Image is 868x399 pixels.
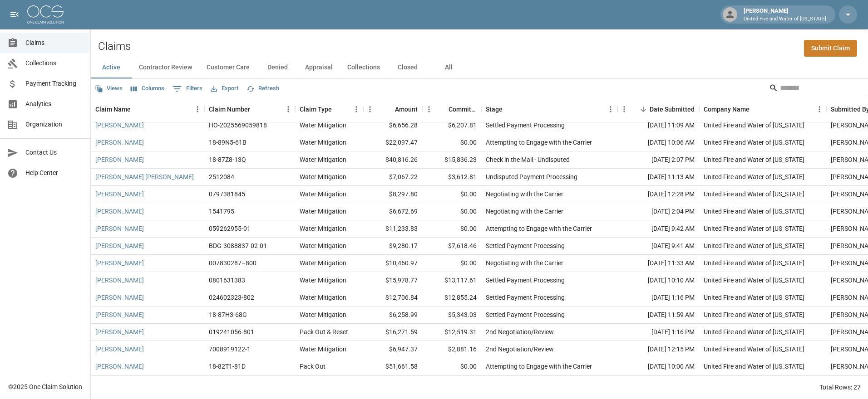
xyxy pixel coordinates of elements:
a: [PERSON_NAME] [95,327,144,336]
button: Sort [750,103,762,116]
button: Customer Care [199,57,257,78]
div: $5,343.03 [422,307,481,324]
span: Collections [25,58,83,68]
div: [DATE] 11:09 AM [617,117,699,134]
div: Pack Out [300,362,325,371]
div: Settled Payment Processing [486,293,565,302]
div: [DATE] 11:13 AM [617,169,699,186]
a: [PERSON_NAME] [95,362,144,371]
div: Pack Out & Reset [300,327,348,336]
div: Water Mitigation [300,345,346,354]
a: [PERSON_NAME] [95,310,144,319]
div: [DATE] 2:04 PM [617,203,699,220]
div: $9,280.17 [363,238,422,255]
button: Active [91,57,132,78]
div: $7,067.22 [363,169,422,186]
button: Sort [503,103,515,116]
div: [DATE] 10:00 AM [617,358,699,375]
div: United Fire and Water of Louisiana [704,190,804,199]
button: Views [93,82,125,96]
div: Committed Amount [422,97,481,122]
div: Date Submitted [617,97,699,122]
div: $40,816.26 [363,151,422,169]
div: $8,297.80 [363,186,422,203]
span: Organization [25,120,83,129]
div: Committed Amount [449,97,477,122]
div: $10,460.97 [363,255,422,272]
div: 007830287–800 [209,258,256,268]
div: Total Rows: 27 [819,383,861,392]
div: Water Mitigation [300,138,346,147]
button: Sort [382,103,395,116]
span: Analytics [25,99,83,109]
div: Claim Type [300,97,332,122]
div: $12,855.24 [422,289,481,307]
div: Water Mitigation [300,224,346,233]
button: open drawer [5,5,24,24]
button: Menu [281,102,295,116]
div: $6,258.99 [363,307,422,324]
div: 059262955-01 [209,224,251,233]
span: Help Center [25,168,83,178]
a: [PERSON_NAME] [95,190,144,199]
div: Water Mitigation [300,241,346,250]
div: United Fire and Water of Louisiana [704,121,804,130]
div: Settled Payment Processing [486,121,565,130]
div: Search [769,81,866,97]
div: 0801631383 [209,276,245,285]
div: $6,207.81 [422,117,481,134]
div: 2nd Negotiation/Review [486,345,554,354]
button: Menu [422,102,436,116]
div: [DATE] 1:16 PM [617,289,699,307]
div: Claim Type [295,97,363,122]
a: [PERSON_NAME] [95,121,144,130]
button: Sort [332,103,345,116]
div: United Fire and Water of Louisiana [704,327,804,336]
div: Company Name [699,97,826,122]
div: BDG-3088837-02-01 [209,241,267,250]
div: 7008919122-1 [209,345,251,354]
div: United Fire and Water of Louisiana [704,310,804,319]
div: $12,706.84 [363,289,422,307]
div: Negotiating with the Carrier [486,258,563,268]
div: [DATE] 11:59 AM [617,307,699,324]
div: $16,271.59 [363,324,422,341]
div: United Fire and Water of Louisiana [704,207,804,216]
div: [PERSON_NAME] [740,6,830,23]
div: United Fire and Water of Louisiana [704,224,804,233]
div: 0797381845 [209,190,245,199]
button: Contractor Review [132,57,199,78]
div: $6,947.37 [363,341,422,358]
div: United Fire and Water of Louisiana [704,258,804,268]
div: $0.00 [422,220,481,238]
span: Claims [25,38,83,48]
button: Refresh [244,82,281,96]
a: Submit Claim [804,40,857,57]
div: $0.00 [422,203,481,220]
a: [PERSON_NAME] [95,155,144,164]
div: $12,519.31 [422,324,481,341]
div: Water Mitigation [300,155,346,164]
div: 18-82T1-81D [209,362,246,371]
div: [DATE] 12:28 PM [617,186,699,203]
div: Water Mitigation [300,310,346,319]
div: United Fire and Water of Louisiana [704,172,804,181]
div: Attempting to Engage with the Carrier [486,138,592,147]
div: Claim Name [91,97,204,122]
a: [PERSON_NAME] [95,258,144,268]
div: Stage [486,97,503,122]
a: [PERSON_NAME] [95,276,144,285]
div: Settled Payment Processing [486,276,565,285]
div: $13,117.61 [422,272,481,289]
div: Stage [481,97,617,122]
div: Attempting to Engage with the Carrier [486,224,592,233]
a: [PERSON_NAME] [95,293,144,302]
div: $51,661.58 [363,358,422,375]
div: $0.00 [422,134,481,151]
button: Sort [131,103,143,116]
button: Menu [191,102,204,116]
div: $11,233.83 [363,220,422,238]
div: 024602323-802 [209,293,254,302]
button: Closed [387,57,428,78]
button: Show filters [170,82,205,96]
